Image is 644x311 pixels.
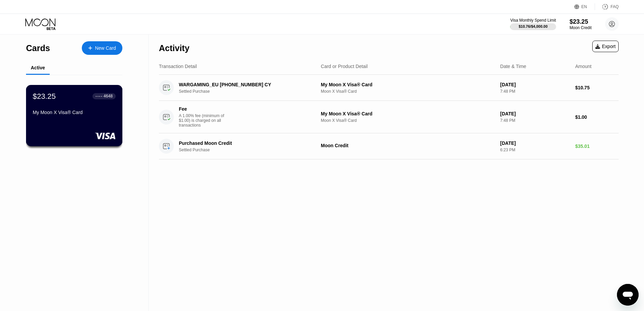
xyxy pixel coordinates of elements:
div: $23.25Moon Credit [570,18,592,30]
div: Visa Monthly Spend Limit$10.76/$4,000.00 [510,18,556,30]
div: $35.01 [575,143,619,149]
div: [DATE] [500,82,570,87]
div: Export [592,41,619,52]
div: Moon X Visa® Card [321,89,495,94]
div: 7:48 PM [500,89,570,94]
div: [DATE] [500,111,570,116]
div: Cards [26,43,50,53]
div: 6:23 PM [500,148,570,152]
div: Visa Monthly Spend Limit [510,18,556,23]
div: Moon X Visa® Card [321,118,495,123]
div: 4648 [103,94,113,98]
div: Fee [179,106,226,112]
div: WARGAMING_EU [PHONE_NUMBER] CY [179,82,310,87]
div: FAQ [595,3,619,10]
div: A 1.00% fee (minimum of $1.00) is charged on all transactions [179,113,230,128]
div: Amount [575,64,591,69]
div: Active [31,65,45,70]
div: 7:48 PM [500,118,570,123]
div: My Moon X Visa® Card [33,110,116,115]
div: FAQ [611,4,619,9]
div: Card or Product Detail [321,64,368,69]
div: Moon Credit [321,143,495,148]
div: Transaction Detail [159,64,197,69]
div: EN [581,4,587,9]
div: $1.00 [575,114,619,120]
div: Moon Credit [570,25,592,30]
div: Settled Purchase [179,89,320,94]
div: Purchased Moon CreditSettled PurchaseMoon Credit[DATE]6:23 PM$35.01 [159,133,619,159]
div: Date & Time [500,64,526,69]
div: Export [595,44,616,49]
div: ● ● ● ● [96,95,102,97]
div: $23.25● ● ● ●4648My Moon X Visa® Card [26,85,122,146]
div: WARGAMING_EU [PHONE_NUMBER] CYSettled PurchaseMy Moon X Visa® CardMoon X Visa® Card[DATE]7:48 PM$... [159,75,619,101]
div: $10.75 [575,85,619,90]
div: EN [574,3,595,10]
div: Purchased Moon Credit [179,140,310,146]
div: My Moon X Visa® Card [321,82,495,87]
div: Activity [159,43,189,53]
div: My Moon X Visa® Card [321,111,495,116]
div: New Card [95,45,116,51]
div: [DATE] [500,140,570,146]
div: $23.25 [570,18,592,25]
div: FeeA 1.00% fee (minimum of $1.00) is charged on all transactionsMy Moon X Visa® CardMoon X Visa® ... [159,101,619,133]
div: New Card [82,41,122,55]
div: Settled Purchase [179,148,320,152]
div: $23.25 [33,92,56,101]
iframe: Button to launch messaging window [617,284,639,306]
div: $10.76 / $4,000.00 [519,24,548,28]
